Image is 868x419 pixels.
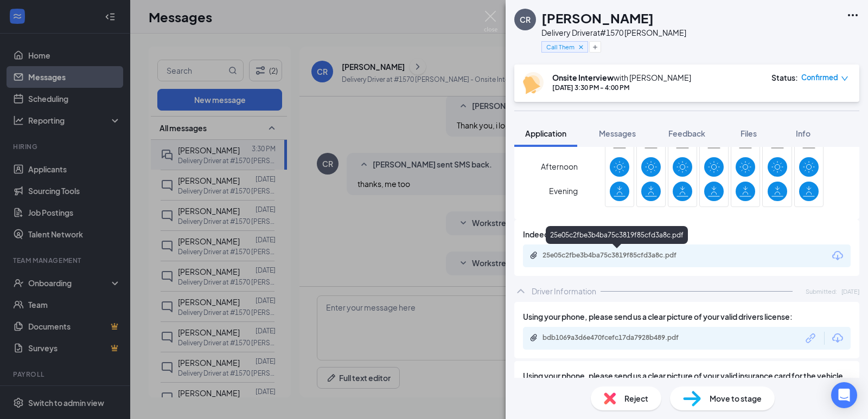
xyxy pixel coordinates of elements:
[529,333,705,344] a: Paperclipbdb1069a3d6e470fcefc17da7928b489.pdf
[541,9,654,27] h1: [PERSON_NAME]
[841,75,848,82] span: down
[841,287,859,296] span: [DATE]
[599,128,636,138] span: Messages
[529,251,705,261] a: Paperclip25e05c2fbe3b4ba75c3819f85cfd3a8c.pdf
[523,311,793,323] span: Using your phone, please send us a clear picture of your valid drivers license:
[846,9,859,22] svg: Ellipses
[831,382,857,408] div: Open Intercom Messenger
[806,287,837,296] span: Submitted:
[804,331,818,345] svg: Link
[520,14,531,25] div: CR
[529,333,538,342] svg: Paperclip
[831,332,844,345] svg: Download
[831,249,844,262] svg: Download
[532,286,596,296] div: Driver Information
[552,73,614,82] b: Onsite Interview
[552,83,691,92] div: [DATE] 3:30 PM - 4:00 PM
[529,251,538,260] svg: Paperclip
[801,72,838,83] span: Confirmed
[552,72,691,83] div: with [PERSON_NAME]
[771,72,798,83] div: Status :
[577,43,585,51] svg: Cross
[546,42,575,51] span: Call Them
[514,285,527,298] svg: ChevronUp
[541,157,578,176] span: Afternoon
[741,128,757,138] span: Files
[589,41,601,53] button: Plus
[796,128,810,138] span: Info
[546,226,688,244] div: 25e05c2fbe3b4ba75c3819f85cfd3a8c.pdf
[541,27,686,38] div: Delivery Driver at #1570 [PERSON_NAME]
[525,128,566,138] span: Application
[523,370,851,394] span: Using your phone, please send us a clear picture of your valid insurance card for the vehicle you...
[549,181,578,201] span: Evening
[523,228,580,240] span: Indeed Resume
[542,333,694,342] div: bdb1069a3d6e470fcefc17da7928b489.pdf
[592,44,598,50] svg: Plus
[542,251,694,260] div: 25e05c2fbe3b4ba75c3819f85cfd3a8c.pdf
[668,128,705,138] span: Feedback
[624,392,648,404] span: Reject
[710,392,762,404] span: Move to stage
